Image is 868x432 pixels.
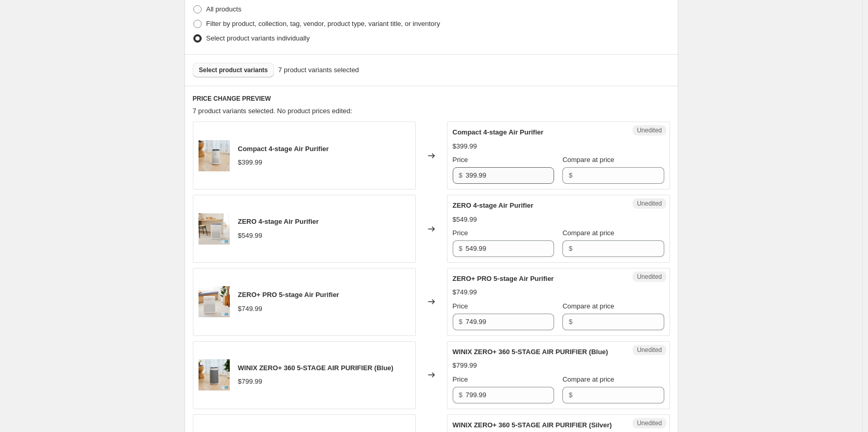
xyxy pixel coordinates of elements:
div: $749.99 [238,304,262,314]
div: $399.99 [238,157,262,168]
span: All products [206,5,242,13]
img: 1_b1aec340-326d-4f5a-9dfc-06a0e3187d2f_80x.png [199,359,230,390]
img: 1_09c5715b-1e21-4918-90e8-5745533b6f5f_80x.png [199,213,230,245]
span: Filter by product, collection, tag, vendor, product type, variant title, or inventory [206,20,440,28]
div: $399.99 [453,141,477,152]
span: $ [569,171,572,179]
span: $ [459,245,463,252]
span: Price [453,156,468,164]
span: $ [569,245,572,252]
span: Compact 4-stage Air Purifier [238,145,329,153]
div: $799.99 [238,376,262,387]
span: Compact 4-stage Air Purifier [453,128,544,136]
span: $ [459,171,463,179]
span: ZERO 4-stage Air Purifier [453,201,534,209]
h6: PRICE CHANGE PREVIEW [193,95,670,103]
span: WINIX ZERO+ 360 5-STAGE AIR PURIFIER (Silver) [453,421,612,429]
img: Untitleddesign_92_80x.png [199,140,230,171]
span: Compare at price [562,156,614,164]
div: $549.99 [238,231,262,241]
button: Select product variants [193,63,274,77]
div: $749.99 [453,287,477,298]
span: Price [453,229,468,237]
span: WINIX ZERO+ 360 5-STAGE AIR PURIFIER (Blue) [453,348,608,356]
span: Unedited [637,346,662,354]
span: Unedited [637,419,662,427]
span: Unedited [637,273,662,281]
span: $ [569,318,572,326]
span: Price [453,302,468,310]
span: Compare at price [562,229,614,237]
span: ZERO 4-stage Air Purifier [238,218,319,225]
span: $ [459,318,463,326]
span: $ [569,391,572,399]
span: Select product variants [199,66,268,74]
div: $799.99 [453,360,477,371]
span: Compare at price [562,375,614,383]
span: $ [459,391,463,399]
span: ZERO+ PRO 5-stage Air Purifier [238,291,339,299]
span: ZERO+ PRO 5-stage Air Purifier [453,275,554,282]
span: Unedited [637,199,662,208]
span: WINIX ZERO+ 360 5-STAGE AIR PURIFIER (Blue) [238,364,393,372]
span: Price [453,375,468,383]
span: Select product variants individually [206,34,310,42]
span: Unedited [637,126,662,134]
span: Compare at price [562,302,614,310]
img: Untitleddesign_11_80x.webp [199,286,230,317]
span: 7 product variants selected [278,65,359,75]
span: 7 product variants selected. No product prices edited: [193,107,352,115]
div: $549.99 [453,214,477,225]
